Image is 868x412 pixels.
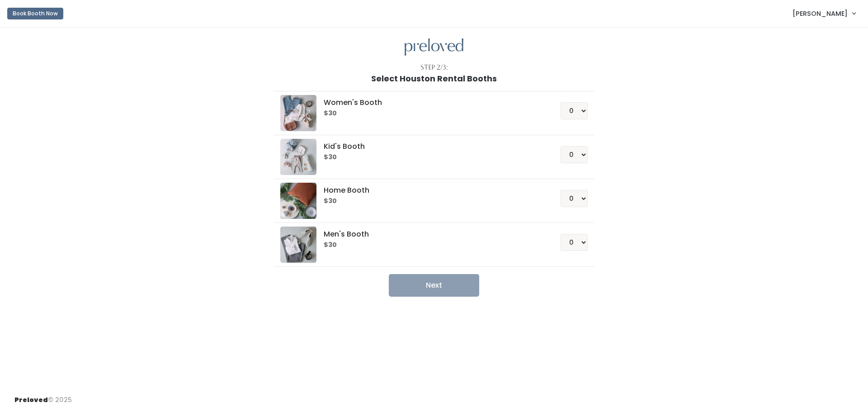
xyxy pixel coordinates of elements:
img: preloved logo [280,139,316,175]
h6: $30 [324,110,538,117]
button: Book Booth Now [7,8,63,19]
button: Next [389,274,479,297]
h5: Women's Booth [324,99,538,107]
div: © 2025 [14,388,72,405]
h5: Home Booth [324,186,538,194]
img: preloved logo [280,95,316,131]
div: Step 2/3: [420,63,448,72]
h1: Select Houston Rental Booths [371,74,497,83]
h6: $30 [324,198,538,205]
a: Book Booth Now [7,4,63,24]
a: [PERSON_NAME] [783,4,864,23]
img: preloved logo [405,38,463,56]
img: preloved logo [280,183,316,219]
span: [PERSON_NAME] [793,9,848,19]
span: Preloved [14,395,48,404]
h5: Men's Booth [324,230,538,238]
h6: $30 [324,154,538,161]
h5: Kid's Booth [324,142,538,151]
img: preloved logo [280,227,316,263]
h6: $30 [324,242,538,249]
